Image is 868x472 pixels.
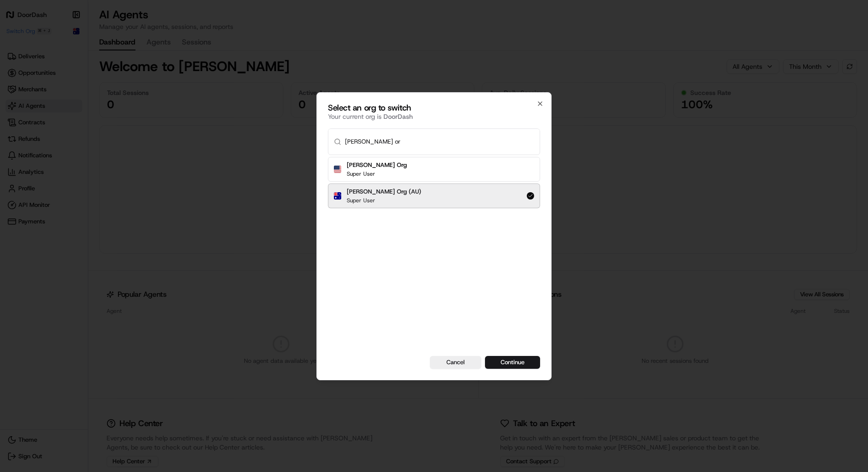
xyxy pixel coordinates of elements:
[347,161,407,169] h2: [PERSON_NAME] Org
[328,104,540,112] h2: Select an org to switch
[383,112,413,121] span: DoorDash
[430,356,481,369] button: Cancel
[328,155,540,210] div: Suggestions
[345,129,534,155] input: Type to search...
[347,197,421,204] p: Super User
[347,170,407,178] p: Super User
[334,166,341,173] img: Flag of us
[485,356,540,369] button: Continue
[328,112,540,121] p: Your current org is
[347,188,421,196] h2: [PERSON_NAME] Org (AU)
[334,192,341,200] img: Flag of au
